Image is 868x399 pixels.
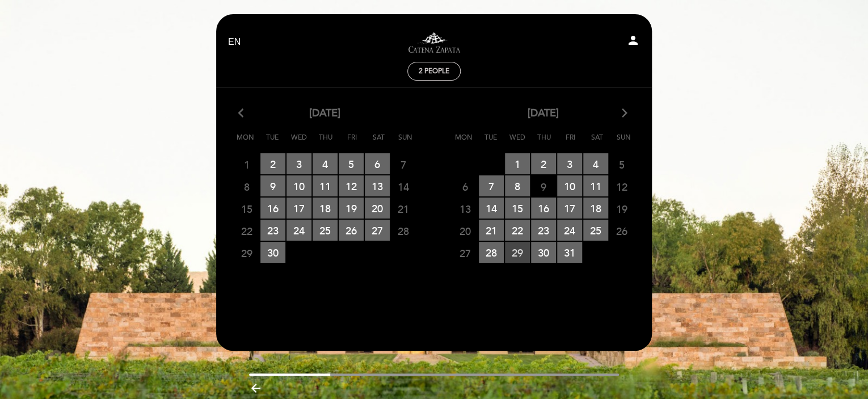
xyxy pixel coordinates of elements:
span: 9 [260,175,285,196]
span: 30 [260,242,285,263]
span: 2 people [419,67,449,75]
span: Tue [261,132,284,153]
span: Sat [586,132,609,153]
span: 10 [557,175,582,196]
span: 6 [453,176,478,197]
span: 21 [479,220,504,241]
span: 25 [313,220,338,241]
span: 27 [365,220,390,241]
span: 13 [365,175,390,196]
span: Fri [341,132,364,153]
span: 8 [234,176,259,197]
span: Mon [234,132,257,153]
span: 1 [234,154,259,175]
span: 7 [479,175,504,196]
button: person [626,33,640,51]
span: 20 [365,198,390,219]
span: 30 [531,242,556,263]
span: 20 [453,220,478,241]
span: 26 [339,220,364,241]
span: 19 [609,198,634,219]
span: 31 [557,242,582,263]
span: 24 [557,220,582,241]
span: Thu [533,132,555,153]
span: 24 [286,220,311,241]
span: 15 [234,198,259,219]
span: 5 [339,153,364,174]
span: 4 [583,153,608,174]
span: 22 [234,220,259,241]
span: 28 [391,220,416,241]
span: 21 [391,198,416,219]
span: 9 [531,176,556,197]
span: 18 [583,198,608,219]
span: 11 [313,175,338,196]
span: 14 [391,176,416,197]
span: 16 [260,198,285,219]
span: 19 [339,198,364,219]
span: Fri [559,132,582,153]
span: Wed [506,132,529,153]
span: 25 [583,220,608,241]
span: Sun [394,132,417,153]
span: 2 [531,153,556,174]
span: 7 [391,154,416,175]
span: 17 [557,198,582,219]
span: 18 [313,198,338,219]
span: Wed [288,132,310,153]
span: 29 [505,242,530,263]
span: 5 [609,154,634,175]
span: Thu [314,132,337,153]
span: 22 [505,220,530,241]
span: 1 [505,153,530,174]
span: 12 [339,175,364,196]
span: 14 [479,198,504,219]
span: 11 [583,175,608,196]
span: [DATE] [528,106,559,121]
span: 12 [609,176,634,197]
span: 26 [609,220,634,241]
span: 17 [286,198,311,219]
span: [DATE] [309,106,340,121]
a: Visitas y degustaciones en La Pirámide [363,27,505,58]
span: Sun [613,132,635,153]
span: 23 [260,220,285,241]
span: 3 [286,153,311,174]
span: 10 [286,175,311,196]
i: arrow_back_ios [238,106,248,121]
span: Mon [453,132,475,153]
span: 27 [453,242,478,263]
span: 3 [557,153,582,174]
span: 8 [505,175,530,196]
span: 23 [531,220,556,241]
span: 28 [479,242,504,263]
span: 13 [453,198,478,219]
i: arrow_backward [249,381,263,395]
span: 29 [234,242,259,263]
span: 4 [313,153,338,174]
span: 15 [505,198,530,219]
span: 2 [260,153,285,174]
i: person [626,33,640,47]
span: Sat [368,132,390,153]
span: Tue [479,132,502,153]
i: arrow_forward_ios [620,106,630,121]
span: 16 [531,198,556,219]
span: 6 [365,153,390,174]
